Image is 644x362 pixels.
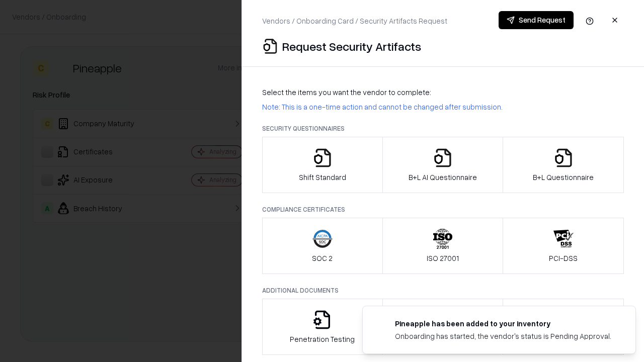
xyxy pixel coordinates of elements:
p: Shift Standard [299,172,346,183]
p: Vendors / Onboarding Card / Security Artifacts Request [262,16,447,26]
p: Request Security Artifacts [282,38,421,54]
button: PCI-DSS [503,218,624,274]
p: PCI-DSS [549,253,578,263]
img: pineappleenergy.com [375,318,387,330]
button: Send Request [499,11,574,29]
p: Select the items you want the vendor to complete: [262,87,624,98]
div: Pineapple has been added to your inventory [395,318,611,329]
p: Penetration Testing [290,334,355,344]
p: Compliance Certificates [262,205,624,214]
button: ISO 27001 [382,218,504,274]
div: Onboarding has started, the vendor's status is Pending Approval. [395,331,611,341]
button: Penetration Testing [262,299,383,355]
p: ISO 27001 [427,253,459,263]
p: B+L Questionnaire [533,172,594,183]
button: Data Processing Agreement [503,299,624,355]
button: B+L AI Questionnaire [382,137,504,193]
button: SOC 2 [262,218,383,274]
p: Security Questionnaires [262,124,624,133]
button: Shift Standard [262,137,383,193]
p: Additional Documents [262,286,624,295]
button: B+L Questionnaire [503,137,624,193]
p: Note: This is a one-time action and cannot be changed after submission. [262,102,624,112]
p: B+L AI Questionnaire [409,172,477,183]
button: Privacy Policy [382,299,504,355]
p: SOC 2 [312,253,333,263]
